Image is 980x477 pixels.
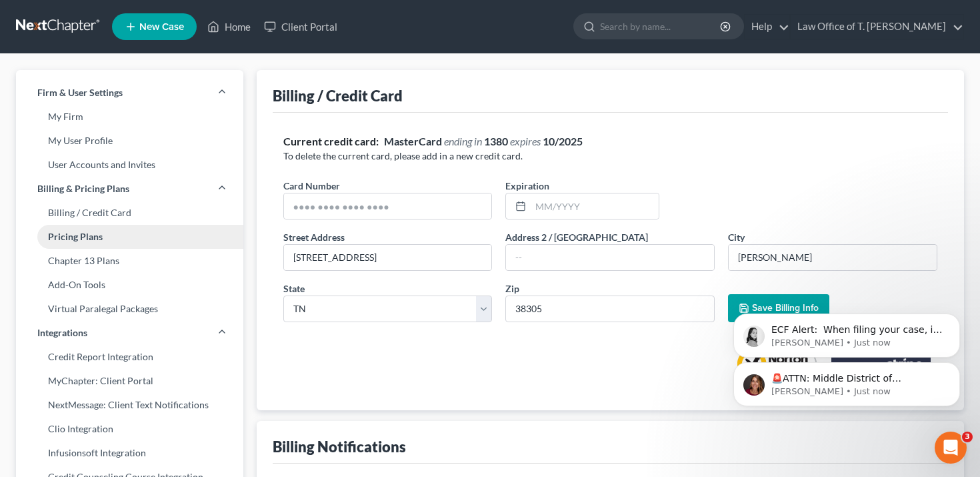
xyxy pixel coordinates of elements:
strong: Current credit card: [283,135,379,147]
iframe: Intercom notifications message [713,229,980,428]
input: MM/YYYY [531,193,658,219]
a: My Firm [16,105,243,129]
a: Credit Report Integration [16,345,243,369]
span: Integrations [37,326,87,340]
a: MyChapter: Client Portal [16,369,243,393]
a: Help [745,15,789,39]
strong: 1380 [484,135,508,147]
a: Virtual Paralegal Packages [16,297,243,321]
a: Law Office of T. [PERSON_NAME] [791,15,963,39]
a: Pricing Plans [16,225,243,249]
a: Add-On Tools [16,273,243,297]
a: Integrations [16,321,243,345]
span: Firm & User Settings [37,86,123,99]
strong: 10/2025 [543,135,583,147]
a: Infusionsoft Integration [16,441,243,465]
span: Card Number [283,180,340,191]
span: Billing & Pricing Plans [37,182,129,195]
input: ●●●● ●●●● ●●●● ●●●● [284,193,492,219]
a: Billing & Pricing Plans [16,177,243,201]
p: To delete the current card, please add in a new credit card. [283,149,938,163]
a: Clio Integration [16,417,243,441]
iframe: Intercom live chat [935,432,967,464]
span: Expiration [505,180,549,191]
input: Search by name... [600,14,722,39]
a: Firm & User Settings [16,81,243,105]
span: Zip [505,283,519,294]
a: Billing / Credit Card [16,201,243,225]
span: New Case [139,22,184,32]
div: Billing Notifications [273,437,406,456]
input: Enter street address [284,245,492,270]
a: User Accounts and Invites [16,153,243,177]
a: NextMessage: Client Text Notifications [16,393,243,417]
input: -- [506,245,714,270]
span: expires [510,135,541,147]
a: My User Profile [16,129,243,153]
span: ending in [444,135,482,147]
a: Chapter 13 Plans [16,249,243,273]
span: 3 [962,432,973,442]
span: State [283,283,305,294]
strong: MasterCard [384,135,442,147]
span: Address 2 / [GEOGRAPHIC_DATA] [505,231,648,243]
div: Billing / Credit Card [273,86,403,105]
span: Street Address [283,231,345,243]
a: Home [201,15,257,39]
a: Client Portal [257,15,344,39]
input: XXXXX [505,296,715,322]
